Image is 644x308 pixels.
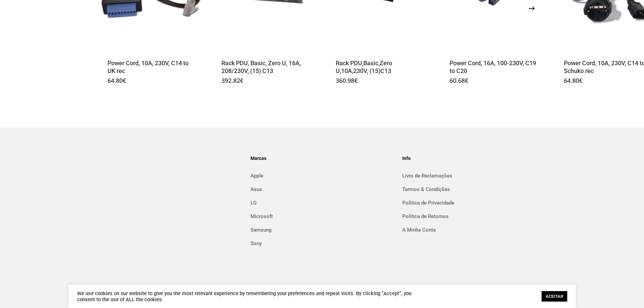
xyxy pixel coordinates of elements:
[251,170,393,181] a: Apple
[354,76,358,85] span: €
[251,197,393,208] a: LG
[579,76,582,85] span: €
[525,2,539,15] button: Next
[564,76,582,85] bdi: 64.80
[251,224,393,235] a: Samsung
[402,211,545,222] a: Política de Retornos
[465,76,468,85] span: €
[221,76,243,85] bdi: 392.82
[450,76,468,85] bdi: 60.68
[336,59,423,75] a: Rack PDU,Basic,Zero U,10A,230V, (15)C13
[251,153,393,164] h4: Marcas
[402,224,545,235] a: A Minha Conta
[108,59,195,75] a: Power Cord, 10A, 230V, C14 to UK rec
[402,197,545,208] a: Política de Privacidade
[108,76,126,85] bdi: 64.80
[336,76,358,85] bdi: 360.98
[240,76,243,85] span: €
[402,170,545,181] a: Livro de Reclamações
[221,59,309,75] a: Rack PDU, Basic, Zero U, 16A, 208/230V, (15) C13
[251,211,393,222] a: Microsoft
[251,184,393,195] a: Asus
[402,153,545,164] h4: Info
[542,291,567,302] a: ACEITAR
[77,290,420,303] div: We use cookies on our website to give you the most relevant experience by remembering your prefer...
[123,76,126,85] span: €
[251,238,393,249] a: Sony
[450,59,537,75] a: Power Cord, 16A, 100-230V, C19 to C20
[402,184,545,195] a: Termos & Condições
